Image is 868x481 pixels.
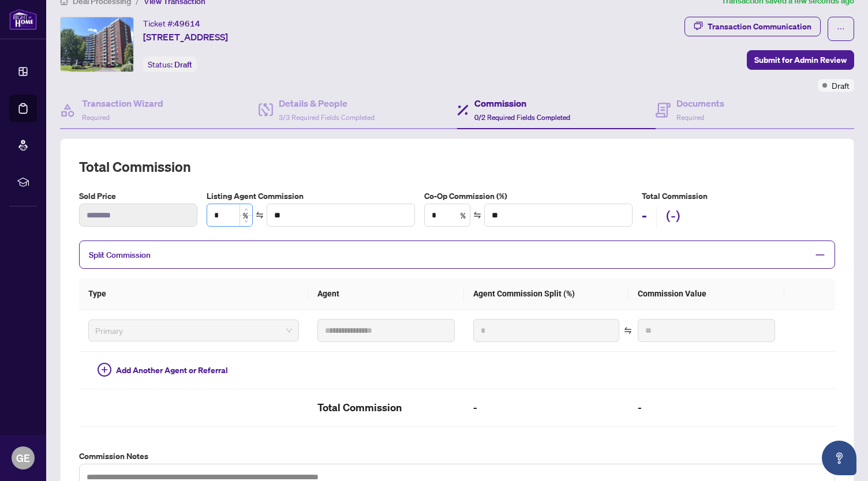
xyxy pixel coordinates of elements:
[244,208,248,212] span: up
[676,113,704,122] span: Required
[174,59,192,70] span: Draft
[638,399,776,417] h2: -
[279,96,375,110] h4: Details & People
[474,96,570,110] h4: Commission
[317,399,455,417] h2: Total Commission
[628,278,785,310] th: Commission Value
[9,9,37,30] img: logo
[708,17,811,36] div: Transaction Communication
[95,322,292,339] span: Primary
[642,206,647,228] h2: -
[666,206,680,228] h2: (-)
[116,364,228,377] span: Add Another Agent or Referral
[279,113,375,122] span: 3/3 Required Fields Completed
[82,96,163,110] h4: Transaction Wizard
[82,113,110,122] span: Required
[308,278,465,310] th: Agent
[79,157,835,176] h2: Total Commission
[143,57,197,72] div: Status:
[624,326,632,335] span: swap
[747,50,854,70] button: Submit for Admin Review
[61,17,133,72] img: IMG-X12331689_1.jpg
[424,190,633,202] label: Co-Op Commission (%)
[207,190,415,202] label: Listing Agent Commission
[79,450,835,463] label: Commission Notes
[89,250,151,260] span: Split Commission
[79,278,308,310] th: Type
[837,25,845,33] span: ellipsis
[832,79,850,92] span: Draft
[464,278,628,310] th: Agent Commission Split (%)
[240,215,252,226] span: Decrease Value
[98,363,111,377] span: plus-circle
[676,96,724,110] h4: Documents
[88,361,237,379] button: Add Another Agent or Referral
[143,30,228,44] span: [STREET_ADDRESS]
[474,113,570,122] span: 0/2 Required Fields Completed
[143,17,200,30] div: Ticket #:
[174,18,200,29] span: 49614
[79,190,197,202] label: Sold Price
[240,204,252,215] span: Increase Value
[256,211,264,219] span: swap
[815,250,825,260] span: minus
[642,190,835,202] h5: Total Commission
[244,219,248,223] span: down
[684,17,821,36] button: Transaction Communication
[822,441,856,475] button: Open asap
[79,240,835,269] div: Split Commission
[16,450,30,466] span: GE
[473,211,481,219] span: swap
[473,399,619,417] h2: -
[754,51,847,69] span: Submit for Admin Review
